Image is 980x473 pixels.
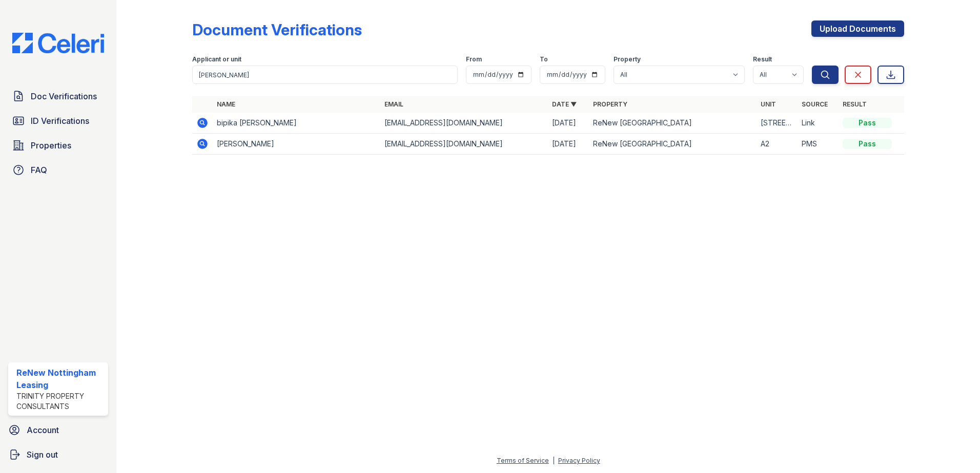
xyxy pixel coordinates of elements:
div: Pass [843,139,892,149]
a: Terms of Service [497,457,549,464]
div: ReNew Nottingham Leasing [16,367,104,391]
a: Date ▼ [552,100,577,108]
input: Search by name, email, or unit number [192,66,458,84]
label: Applicant or unit [192,55,241,63]
a: Email [384,100,403,108]
a: Doc Verifications [8,86,108,106]
span: FAQ [31,164,47,176]
img: CE_Logo_Blue-a8612792a0a2168367f1c8372b55b34899dd931a85d93a1a3d3e32e68fde9ad4.png [4,33,112,53]
div: Document Verifications [192,20,362,39]
a: Property [593,100,627,108]
label: To [540,55,548,63]
span: Sign out [27,448,58,461]
td: ReNew [GEOGRAPHIC_DATA] [589,113,757,134]
a: Source [802,100,828,108]
td: A2 [757,134,798,155]
span: Properties [31,139,71,152]
a: FAQ [8,160,108,180]
td: [EMAIL_ADDRESS][DOMAIN_NAME] [380,134,548,155]
a: ID Verifications [8,111,108,131]
a: Unit [761,100,776,108]
a: Properties [8,135,108,156]
td: ReNew [GEOGRAPHIC_DATA] [589,134,757,155]
td: Link [798,113,839,134]
td: bipika [PERSON_NAME] [213,113,380,134]
td: PMS [798,134,839,155]
label: Result [753,55,772,63]
div: | [553,457,555,464]
a: Name [217,100,235,108]
a: Upload Documents [811,20,904,37]
td: [DATE] [548,113,589,134]
a: Sign out [4,444,112,465]
span: ID Verifications [31,115,89,127]
td: [PERSON_NAME] [213,134,380,155]
td: [EMAIL_ADDRESS][DOMAIN_NAME] [380,113,548,134]
td: [DATE] [548,134,589,155]
div: Trinity Property Consultants [16,391,104,412]
label: Property [614,55,641,63]
a: Result [843,100,867,108]
span: Account [27,424,59,436]
a: Privacy Policy [558,457,600,464]
a: Account [4,420,112,440]
td: [STREET_ADDRESS] [757,113,798,134]
div: Pass [843,118,892,128]
span: Doc Verifications [31,90,97,102]
label: From [466,55,482,63]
